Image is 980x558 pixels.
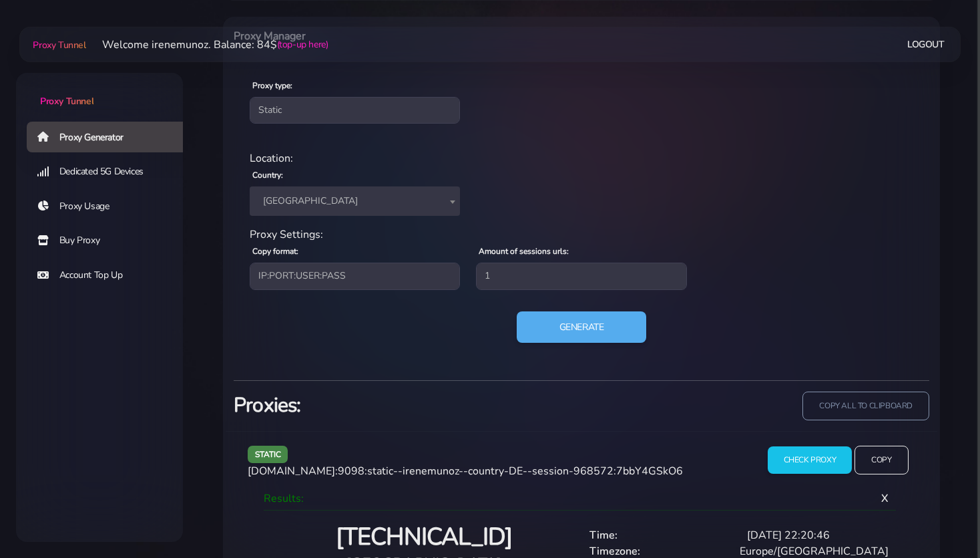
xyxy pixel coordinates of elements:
[277,37,328,51] a: (top-up here)
[242,227,921,243] div: Proxy Settings:
[27,225,194,256] a: Buy Proxy
[517,311,647,343] button: Generate
[248,464,683,478] span: [DOMAIN_NAME]:9098:static--irenemunoz--country-DE--session-968572:7bbY4GSkO6
[27,191,194,222] a: Proxy Usage
[250,186,460,216] span: Germany
[40,95,93,108] span: Proxy Tunnel
[27,122,194,152] a: Proxy Generator
[479,245,569,257] label: Amount of sessions urls:
[27,260,194,291] a: Account Top Up
[739,527,897,543] div: [DATE] 22:20:46
[252,245,298,257] label: Copy format:
[16,73,183,108] a: Proxy Tunnel
[234,392,573,419] h3: Proxies:
[33,39,85,51] span: Proxy Tunnel
[915,493,963,541] iframe: Webchat Widget
[27,156,194,187] a: Dedicated 5G Devices
[86,37,328,53] li: Welcome irenemunoz. Balance: 84$
[258,192,452,211] span: Germany
[252,169,283,181] label: Country:
[854,446,908,474] input: Copy
[264,491,304,506] span: Results:
[768,446,852,474] input: Check Proxy
[907,32,945,57] a: Logout
[802,392,929,420] input: copy all to clipboard
[274,522,573,553] h2: [TECHNICAL_ID]
[248,446,288,462] span: static
[30,34,85,55] a: Proxy Tunnel
[252,80,292,92] label: Proxy type:
[871,480,899,517] span: X
[242,150,921,166] div: Location:
[581,527,739,543] div: Time:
